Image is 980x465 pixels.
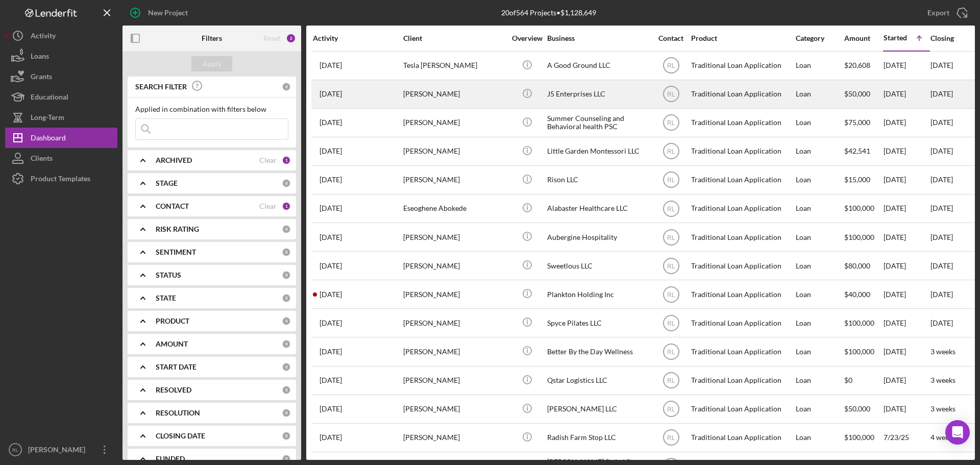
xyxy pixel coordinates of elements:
div: Loan [796,109,843,136]
div: Clear [259,202,277,210]
button: Long-Term [5,107,117,128]
div: [DATE] [884,338,929,365]
div: Amount [844,34,883,42]
div: 0 [282,431,291,440]
div: $42,541 [844,138,883,165]
button: Loans [5,46,117,66]
div: $20,608 [844,52,883,79]
b: STATE [156,294,176,302]
div: Traditional Loan Application [691,396,793,423]
div: [PERSON_NAME] [403,396,505,423]
div: Loan [796,252,843,279]
a: Activity [5,26,117,46]
div: [PERSON_NAME] [403,281,505,308]
text: RL [667,377,675,384]
div: Eseoghene Abokede [403,195,505,222]
b: SENTIMENT [156,248,196,256]
div: 1 [282,202,291,211]
div: Little Garden Montessori LLC [547,138,649,165]
time: [DATE] [930,61,953,69]
div: Aubergine Hospitality [547,224,649,251]
text: RL [667,434,675,442]
div: 0 [282,82,291,91]
div: $100,000 [844,424,883,451]
div: 0 [282,385,291,395]
div: Apply [203,56,222,71]
button: RL[PERSON_NAME] [5,439,117,460]
button: Grants [5,66,117,87]
div: Better By the Day Wellness [547,338,649,365]
div: Traditional Loan Application [691,52,793,79]
div: [PERSON_NAME] [403,338,505,365]
div: [PERSON_NAME] [403,138,505,165]
text: RL [667,320,675,327]
div: [DATE] [884,52,929,79]
div: Loan [796,367,843,394]
div: Category [796,34,843,42]
time: [DATE] [930,89,953,98]
time: 2025-07-11 19:06 [320,262,342,270]
div: 0 [282,225,291,234]
time: 2025-08-07 15:31 [320,348,342,356]
div: [PERSON_NAME] [403,424,505,451]
button: Educational [5,87,117,107]
time: [DATE] [930,319,953,327]
div: Traditional Loan Application [691,109,793,136]
div: Alabaster Healthcare LLC [547,195,649,222]
div: Spyce Pilates LLC [547,309,649,336]
div: Product [691,34,793,42]
text: RL [667,91,675,98]
b: ARCHIVED [156,156,192,164]
div: 0 [282,248,291,257]
div: 0 [282,408,291,418]
div: Traditional Loan Application [691,309,793,336]
time: 2025-07-09 19:24 [320,61,342,69]
div: [DATE] [884,195,929,222]
div: Product Templates [31,168,90,191]
div: J5 Enterprises LLC [547,81,649,108]
div: Loan [796,309,843,336]
div: $100,000 [844,195,883,222]
div: Applied in combination with filters below [135,105,288,113]
div: $40,000 [844,281,883,308]
div: Traditional Loan Application [691,281,793,308]
b: PRODUCT [156,317,189,325]
time: 2025-07-07 17:34 [320,233,342,241]
div: [DATE] [884,309,929,336]
b: START DATE [156,363,197,371]
div: Sweetlous LLC [547,252,649,279]
div: Loan [796,195,843,222]
div: $100,000 [844,338,883,365]
div: 0 [282,362,291,372]
div: [DATE] [884,138,929,165]
div: $50,000 [844,396,883,423]
button: Product Templates [5,168,117,189]
div: 0 [282,339,291,349]
div: [PERSON_NAME] [26,439,92,462]
div: 0 [282,271,291,280]
div: [DATE] [884,367,929,394]
div: [DATE] [884,109,929,136]
text: RL [667,177,675,184]
text: RL [667,406,675,413]
text: RL [667,234,675,241]
div: $80,000 [844,252,883,279]
div: Loan [796,424,843,451]
time: [DATE] [930,146,953,155]
button: Export [917,3,975,23]
text: RL [667,119,675,127]
b: Filters [202,34,222,42]
div: Overview [508,34,546,42]
text: RL [667,148,675,155]
text: RL [667,349,675,356]
time: [DATE] [930,204,953,212]
time: 2025-07-25 14:16 [320,176,342,184]
div: 0 [282,454,291,463]
div: Loan [796,396,843,423]
div: Grants [31,66,52,89]
div: Traditional Loan Application [691,138,793,165]
div: Traditional Loan Application [691,81,793,108]
a: Dashboard [5,128,117,148]
div: [PERSON_NAME] [403,166,505,193]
